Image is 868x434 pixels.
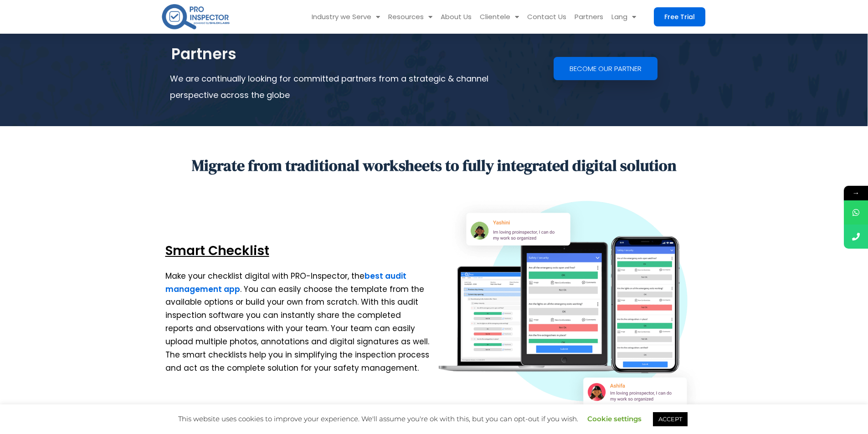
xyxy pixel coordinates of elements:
[178,414,690,423] span: This website uses cookies to improve your experience. We'll assume you're ok with this, but you c...
[165,242,269,260] span: Smart Checklist
[159,71,505,103] div: We are continually looking for committed partners from a strategic & channel perspective across t...
[554,57,657,80] a: Become our partner
[844,186,868,200] span: →
[439,198,703,425] img: Smart Checklist
[165,271,406,295] a: best audit management app
[664,14,695,20] span: Free Trial
[161,2,231,31] img: pro-inspector-logo
[587,414,642,423] a: Cookie settings
[165,270,430,375] p: Make your checklist digital with PRO-Inspector, the . You can easily choose the template from the...
[171,46,493,61] div: Partners
[653,412,688,426] a: ACCEPT
[570,65,642,72] span: Become our partner
[654,7,705,26] a: Free Trial
[165,156,703,175] div: Migrate from traditional worksheets to fully integrated digital solution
